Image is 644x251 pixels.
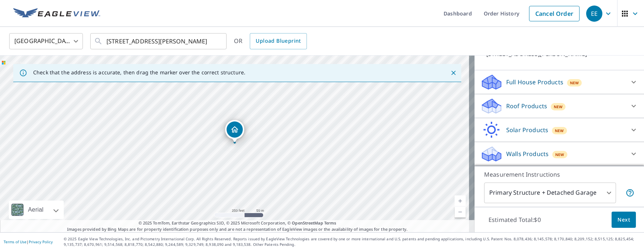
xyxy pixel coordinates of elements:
div: Full House ProductsNew [480,73,638,91]
span: Next [617,215,630,225]
div: Primary Structure + Detached Garage [484,183,616,203]
a: Current Level 17, Zoom Out [455,206,466,218]
span: Upload Blueprint [256,36,301,46]
div: EE [586,6,602,22]
div: Roof ProductsNew [480,97,638,115]
p: Roof Products [506,102,547,110]
div: Solar ProductsNew [480,121,638,139]
span: New [555,152,564,158]
button: Next [612,212,636,228]
div: [GEOGRAPHIC_DATA] [9,31,83,52]
p: Check that the address is accurate, then drag the marker over the correct structure. [33,69,245,76]
button: Close [449,68,458,78]
a: Terms [324,220,336,226]
div: Walls ProductsNew [480,145,638,163]
p: Estimated Total: $0 [483,212,547,228]
p: Measurement Instructions [484,170,634,179]
img: EV Logo [13,8,100,19]
a: Terms of Use [4,239,27,244]
p: Walls Products [506,149,549,158]
a: Privacy Policy [29,239,53,244]
div: OR [234,33,307,49]
span: Your report will include the primary structure and a detached garage if one exists. [626,188,634,197]
p: © 2025 Eagle View Technologies, Inc. and Pictometry International Corp. All Rights Reserved. Repo... [64,236,640,247]
div: Dropped pin, building 1, Residential property, 2188 Alisa Maria Way Las Vegas, NV 89104 [225,120,244,143]
span: New [570,80,579,86]
p: Full House Products [506,78,563,86]
span: New [555,128,564,134]
div: Aerial [9,201,64,219]
span: © 2025 TomTom, Earthstar Geographics SIO, © 2025 Microsoft Corporation, © [139,220,336,226]
input: Search by address or latitude-longitude [106,31,211,52]
span: New [554,104,563,110]
p: | [4,240,53,244]
a: OpenStreetMap [292,220,323,226]
p: Solar Products [506,125,548,134]
a: Current Level 17, Zoom In [455,195,466,206]
a: Cancel Order [529,6,580,21]
a: Upload Blueprint [250,33,307,49]
div: Aerial [26,201,46,219]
